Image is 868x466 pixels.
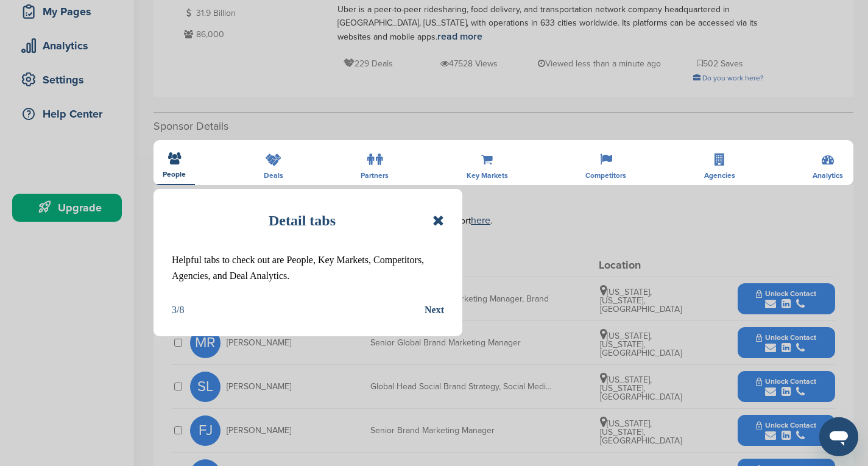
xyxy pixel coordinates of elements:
iframe: Button to launch messaging window [819,417,858,456]
h1: Detail tabs [269,207,336,234]
div: 3/8 [172,302,184,318]
p: Helpful tabs to check out are People, Key Markets, Competitors, Agencies, and Deal Analytics. [172,252,444,284]
button: Next [425,302,444,318]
